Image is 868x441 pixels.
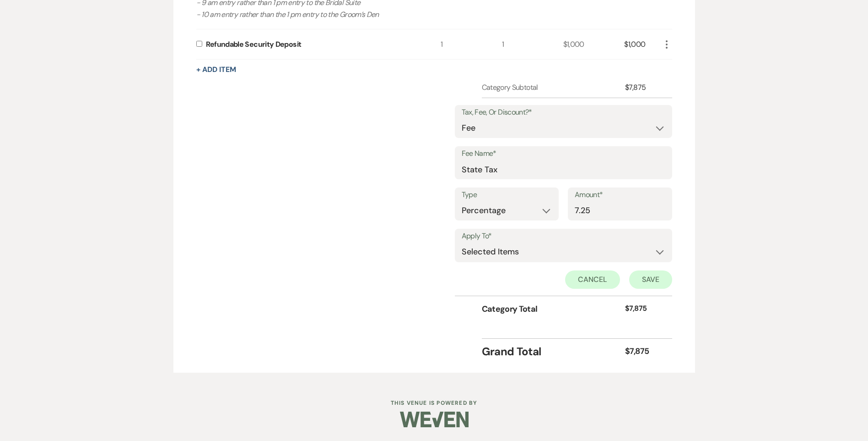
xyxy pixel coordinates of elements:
[482,82,625,93] div: Category Subtotal
[563,29,625,59] div: $1,000
[441,29,502,59] div: 1
[462,147,665,160] label: Fee Name*
[502,29,563,59] div: 1
[482,303,625,315] div: Category Total
[629,270,672,289] button: Save
[206,39,302,50] div: Refundable Security Deposit
[462,188,552,202] label: Type
[625,345,661,358] div: $7,875
[400,403,469,435] img: Weven Logo
[565,270,620,289] button: Cancel
[196,66,236,73] button: + Add Item
[462,106,665,119] label: Tax, Fee, Or Discount?*
[462,230,665,243] label: Apply To*
[625,82,661,93] div: $7,875
[482,343,625,360] div: Grand Total
[625,303,661,315] div: $7,875
[575,188,665,202] label: Amount*
[624,29,661,59] div: $1,000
